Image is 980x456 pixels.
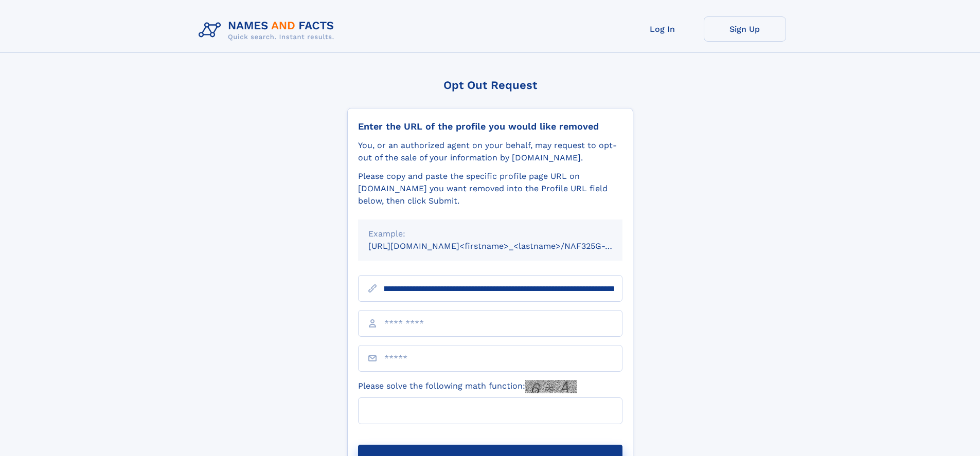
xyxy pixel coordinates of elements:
[358,121,622,132] div: Enter the URL of the profile you would like removed
[358,139,622,164] div: You, or an authorized agent on your behalf, may request to opt-out of the sale of your informatio...
[704,16,786,42] a: Sign Up
[358,170,622,207] div: Please copy and paste the specific profile page URL on [DOMAIN_NAME] you want removed into the Pr...
[194,16,343,44] img: Logo Names and Facts
[358,380,577,393] label: Please solve the following math function:
[621,16,704,42] a: Log In
[347,79,633,92] div: Opt Out Request
[368,228,612,240] div: Example:
[368,241,642,251] small: [URL][DOMAIN_NAME]<firstname>_<lastname>/NAF325G-xxxxxxxx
